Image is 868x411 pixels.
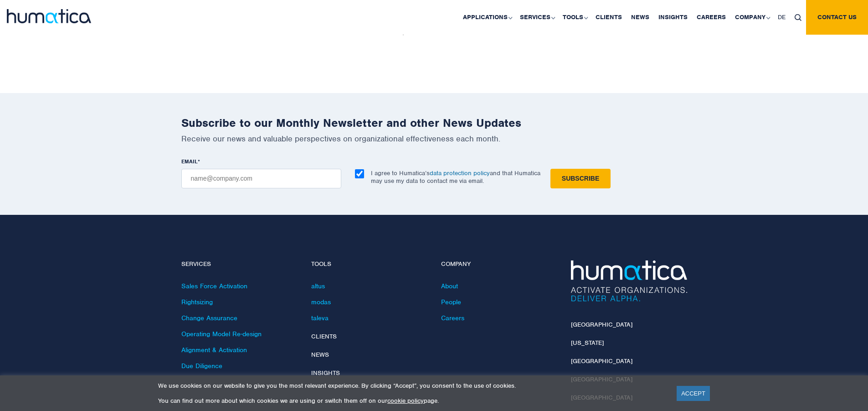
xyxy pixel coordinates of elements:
[181,158,198,165] span: EMAIL
[571,339,604,347] a: [US_STATE]
[571,357,632,365] a: [GEOGRAPHIC_DATA]
[181,282,247,290] a: Sales Force Activation
[311,351,329,359] a: News
[441,314,464,322] a: Careers
[778,13,786,21] span: DE
[181,346,247,354] a: Alignment & Activation
[181,314,237,322] a: Change Assurance
[311,314,329,322] a: taleva
[355,169,364,178] input: I agree to Humatica’sdata protection policyand that Humatica may use my data to contact me via em...
[7,9,91,23] img: logo
[571,321,632,328] a: [GEOGRAPHIC_DATA]
[181,169,341,188] input: name@company.com
[158,382,665,390] p: We use cookies on our website to give you the most relevant experience. By clicking “Accept”, you...
[311,260,427,268] h4: Tools
[571,260,687,302] img: Humatica
[181,362,222,370] a: Due Diligence
[158,397,665,405] p: You can find out more about which cookies we are using or switch them off on our page.
[430,169,490,177] a: data protection policy
[311,369,340,377] a: Insights
[181,134,687,144] p: Receive our news and valuable perspectives on organizational effectiveness each month.
[181,298,213,306] a: Rightsizing
[311,333,337,340] a: Clients
[441,282,458,290] a: About
[387,397,424,405] a: cookie policy
[441,298,461,306] a: People
[550,169,611,188] input: Subscribe
[311,298,331,306] a: modas
[371,169,540,185] p: I agree to Humatica’s and that Humatica may use my data to contact me via email.
[181,330,262,338] a: Operating Model Re-design
[677,386,710,401] a: ACCEPT
[795,14,801,21] img: search_icon
[181,116,687,130] h2: Subscribe to our Monthly Newsletter and other News Updates
[441,260,557,268] h4: Company
[311,282,325,290] a: altus
[181,260,298,268] h4: Services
